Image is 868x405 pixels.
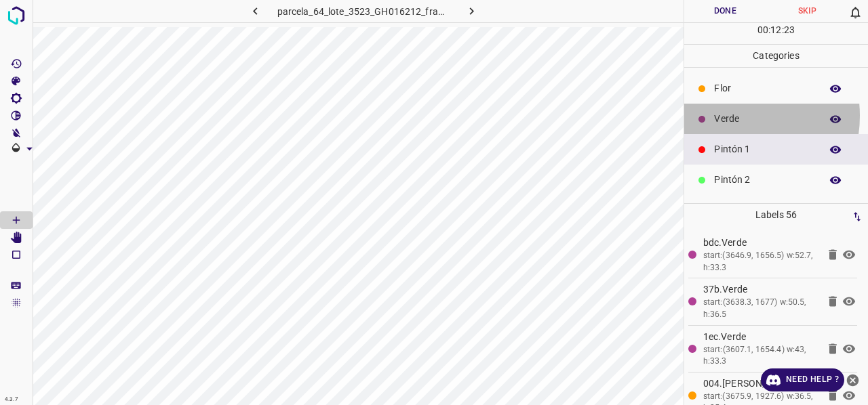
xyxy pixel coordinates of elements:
[703,236,818,250] p: bdc.Verde
[714,173,814,187] p: Pintón 2
[4,3,28,28] img: logo
[684,104,868,134] div: Verde
[703,330,818,344] p: 1ec.Verde
[684,195,868,226] div: Pintón 3
[757,23,768,37] p: 00
[684,45,868,67] p: Categories
[277,3,450,22] h6: parcela_64_lote_3523_GH016212_frame_00193_186719.jpg
[703,282,818,297] p: 37b.Verde
[757,23,795,44] div: : :
[703,377,818,391] p: 004.[PERSON_NAME]
[714,142,814,156] p: Pintón 1
[784,23,795,37] p: 23
[688,204,864,226] p: Labels 56
[1,394,22,405] div: 4.3.7
[770,23,781,37] p: 12
[714,81,814,95] p: Flor
[844,368,861,391] button: close-help
[684,73,868,104] div: Flor
[714,112,814,126] p: Verde
[684,134,868,165] div: Pintón 1
[703,344,818,368] div: start:(3607.1, 1654.4) w:43, h:33.3
[703,250,818,274] div: start:(3646.9, 1656.5) w:52.7, h:33.3
[684,165,868,195] div: Pintón 2
[761,368,844,391] a: Need Help ?
[703,297,818,320] div: start:(3638.3, 1677) w:50.5, h:36.5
